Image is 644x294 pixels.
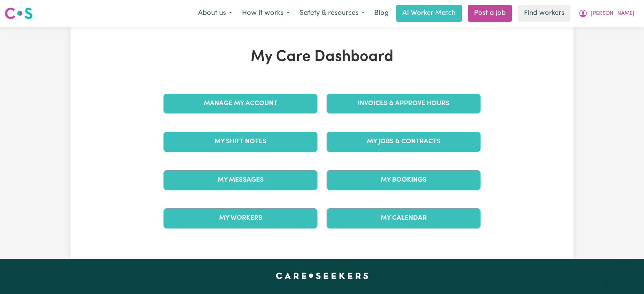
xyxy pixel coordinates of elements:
[295,5,370,21] button: Safety & resources
[468,5,512,22] a: Post a job
[327,208,481,228] a: My Calendar
[614,264,638,288] iframe: Button to launch messaging window
[193,5,237,21] button: About us
[159,48,485,66] h1: My Care Dashboard
[163,132,317,152] a: My Shift Notes
[163,208,317,228] a: My Workers
[574,5,639,21] button: My Account
[591,10,634,18] span: [PERSON_NAME]
[5,6,33,20] img: Careseekers logo
[163,94,317,113] a: Manage My Account
[163,170,317,190] a: My Messages
[237,5,295,21] button: How it works
[327,94,481,113] a: Invoices & Approve Hours
[327,170,481,190] a: My Bookings
[276,273,368,279] a: Careseekers home page
[396,5,462,22] a: AI Worker Match
[518,5,570,22] a: Find workers
[327,132,481,152] a: My Jobs & Contracts
[5,5,33,22] a: Careseekers logo
[370,5,393,22] a: Blog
